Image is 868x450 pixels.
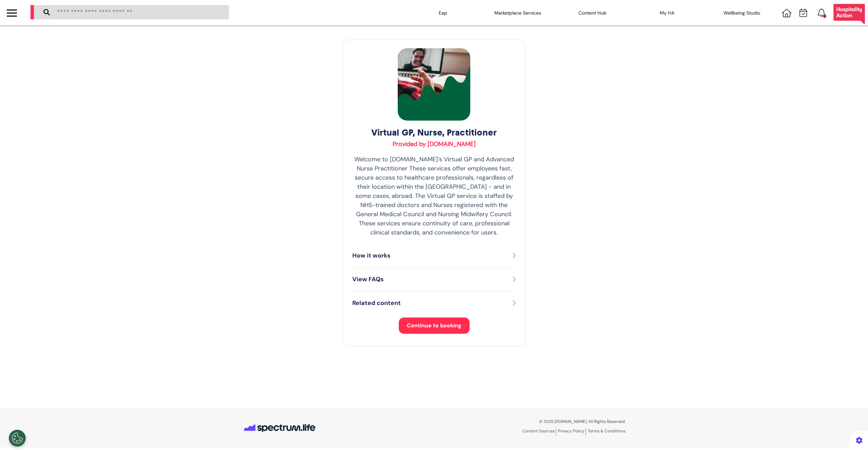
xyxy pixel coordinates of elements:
p: View FAQs [352,275,384,284]
button: How it works [352,251,516,261]
p: Related content [352,299,401,308]
div: Content Hub [558,3,626,22]
img: Spectrum.Life logo [242,420,317,436]
h3: Provided by [DOMAIN_NAME] [352,141,516,148]
button: Related content [352,298,516,308]
img: Virtual GP, Nurse, Practitioner [398,48,470,121]
button: View FAQs [352,274,516,284]
div: Marketplace Services [484,3,552,22]
p: How it works [352,251,391,260]
div: Eap [409,3,477,22]
a: Terms & Conditions [588,428,626,434]
h2: Virtual GP, Nurse, Practitioner [352,127,516,138]
div: My HA [633,3,701,22]
span: Continue to booking [407,322,461,329]
button: Open Preferences [9,430,26,447]
a: Content Sources [522,428,556,435]
a: Privacy Policy [558,428,586,435]
p: © 2025 [DOMAIN_NAME]. All Rights Reserved. [439,418,626,425]
button: Continue to booking [399,318,470,334]
p: Welcome to [DOMAIN_NAME]’s Virtual GP and Advanced Nurse Practitioner These services offer employ... [352,155,516,237]
div: Wellbeing Studio [708,3,776,22]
